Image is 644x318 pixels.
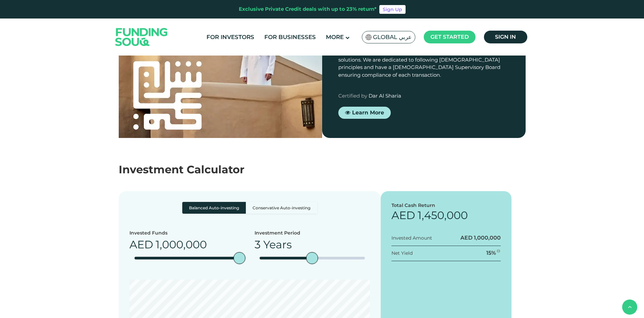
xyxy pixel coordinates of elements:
[495,34,516,40] span: Sign in
[135,257,240,259] tc-range-slider: amount slider
[263,32,317,43] a: For Businesses
[109,20,175,54] img: Logo
[260,257,365,259] tc-range-slider: date slider
[491,250,496,256] span: %
[352,109,384,115] span: Learn More
[156,238,207,251] span: 1,000,000
[484,31,527,43] a: Sign in
[391,209,415,222] span: AED
[366,34,372,40] img: SA Flag
[255,238,292,251] span: 3 Years
[622,299,637,315] button: back
[391,234,432,241] div: Invested Amount
[129,229,207,237] div: Invested Funds
[474,235,501,241] span: 1,000,000
[182,202,317,214] div: Basic radio toggle button group
[205,32,256,43] a: For Investors
[119,163,184,176] span: Investment
[497,249,500,253] i: 15 forecasted net yield ~ 23% IRR
[460,235,472,241] span: AED
[369,93,401,99] span: Dar Al Sharia
[418,209,468,222] span: 1,450,000
[338,106,391,118] a: Learn More
[373,33,412,41] span: Global عربي
[246,202,317,214] label: Conservative Auto-investing
[239,5,377,13] div: Exclusive Private Credit deals with up to 23% return*
[391,202,501,209] div: Total Cash Return
[326,34,344,40] span: More
[391,250,413,256] span: Net Yield
[182,202,246,214] label: Balanced Auto-investing
[187,163,244,176] span: Calculator
[338,93,367,99] span: Certified by
[255,229,300,237] div: Investment Period
[338,48,509,79] div: Funding Souq offers Shariah-compliant investment and financing solutions. We are dedicated to fol...
[430,34,469,40] span: Get started
[129,238,153,251] span: AED
[379,5,406,14] a: Sign Up
[486,250,491,256] span: 15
